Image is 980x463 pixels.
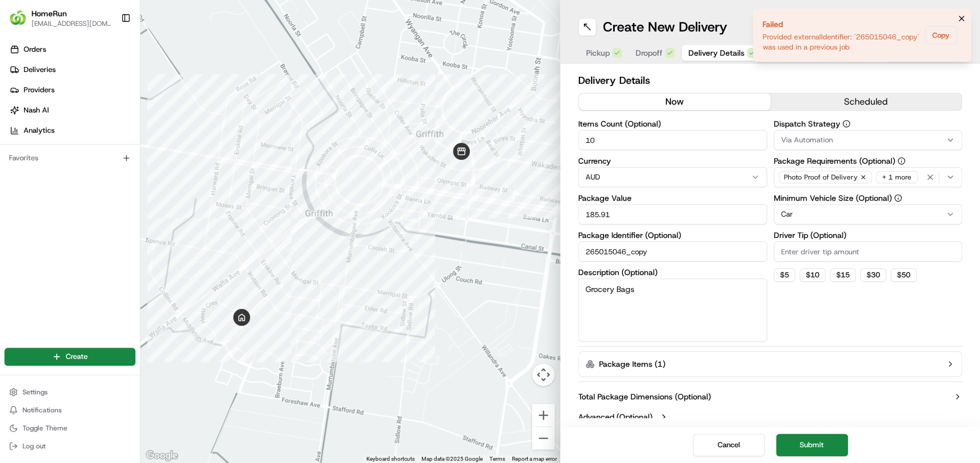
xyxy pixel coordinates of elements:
button: Notifications [4,402,135,418]
button: Zoom out [532,427,555,449]
span: Log out [22,442,46,451]
div: Provided externalIdentifier: '265015046_copy' was used in a previous job [763,32,920,52]
button: Advanced (Optional) [578,411,962,422]
span: Toggle Theme [22,424,67,433]
label: Advanced (Optional) [578,411,652,422]
a: Providers [4,81,140,99]
span: Analytics [24,125,55,136]
input: Enter package identifier [578,241,767,262]
label: Items Count (Optional) [578,120,767,128]
h1: Create New Delivery [603,18,727,36]
button: Photo Proof of Delivery+ 1 more [774,167,963,187]
button: [EMAIL_ADDRESS][DOMAIN_NAME] [31,19,112,28]
button: now [579,93,770,110]
button: Toggle Theme [4,420,135,436]
span: Pickup [586,47,610,59]
button: Total Package Dimensions (Optional) [578,391,962,402]
textarea: Grocery Bags [578,278,767,341]
span: Delivery Details [688,47,745,59]
button: Dispatch Strategy [842,120,850,128]
label: Package Items ( 1 ) [599,358,665,370]
button: $10 [800,268,825,282]
button: Keyboard shortcuts [366,455,415,463]
button: Copy [925,26,957,44]
button: Zoom in [532,404,555,426]
button: Log out [4,438,135,454]
label: Dispatch Strategy [774,120,963,128]
div: + 1 more [876,171,918,183]
button: Create [4,348,135,366]
a: Nash AI [4,101,140,119]
input: Enter number of items [578,130,767,150]
h2: Delivery Details [578,73,962,88]
div: Favorites [4,149,135,167]
label: Package Identifier (Optional) [578,231,767,239]
input: Enter package value [578,204,767,224]
a: Analytics [4,122,140,140]
button: Map camera controls [532,363,555,386]
button: Via Automation [774,130,963,150]
button: $50 [891,268,917,282]
span: Map data ©2025 Google [421,456,483,462]
label: Description (Optional) [578,268,767,276]
button: Cancel [693,434,765,456]
span: Via Automation [781,135,833,145]
button: Submit [776,434,848,456]
a: Report a map error [512,456,557,462]
span: Providers [24,85,55,95]
button: Settings [4,384,135,400]
label: Total Package Dimensions (Optional) [578,391,711,402]
button: $15 [830,268,856,282]
span: Create [66,352,88,362]
a: Orders [4,41,140,59]
img: Google [143,448,180,463]
button: HomeRun [31,8,67,19]
span: Nash AI [24,105,49,115]
input: Enter driver tip amount [774,241,963,262]
span: Dropoff [636,47,663,59]
button: Minimum Vehicle Size (Optional) [894,194,902,202]
label: Package Requirements (Optional) [774,157,963,165]
label: Currency [578,157,767,165]
button: Package Requirements (Optional) [897,157,905,165]
a: Terms [489,456,505,462]
label: Driver Tip (Optional) [774,231,963,239]
img: HomeRun [9,9,27,27]
button: $5 [774,268,795,282]
span: Notifications [22,406,62,415]
span: Settings [22,388,48,397]
span: Photo Proof of Delivery [784,173,857,182]
div: Failed [763,19,920,30]
button: $30 [860,268,886,282]
label: Minimum Vehicle Size (Optional) [774,194,963,202]
span: Orders [24,44,46,55]
label: Package Value [578,194,767,202]
a: Open this area in Google Maps (opens a new window) [143,448,180,463]
button: Package Items (1) [578,351,962,377]
a: Deliveries [4,61,140,79]
span: Deliveries [24,65,56,75]
button: HomeRunHomeRun[EMAIL_ADDRESS][DOMAIN_NAME] [4,5,116,32]
button: scheduled [770,93,962,110]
